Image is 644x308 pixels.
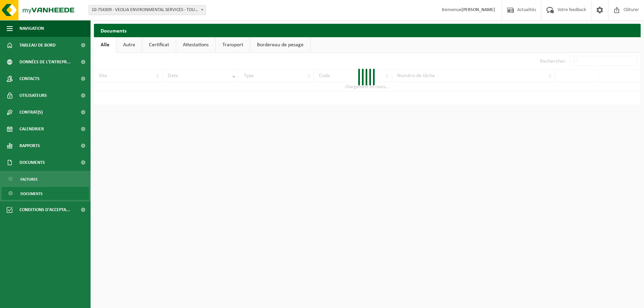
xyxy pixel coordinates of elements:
[20,173,38,186] span: Factures
[19,201,70,218] span: Conditions d'accepta...
[19,70,40,87] span: Contacts
[2,173,89,185] a: Factures
[20,187,43,200] span: Documents
[216,37,250,53] a: Transport
[19,54,71,70] span: Données de l'entrepr...
[462,7,495,12] strong: [PERSON_NAME]
[19,20,44,37] span: Navigation
[19,37,56,54] span: Tableau de bord
[94,24,641,37] h2: Documents
[19,137,40,154] span: Rapports
[250,37,310,53] a: Bordereau de pesage
[19,154,45,171] span: Documents
[19,121,44,137] span: Calendrier
[89,5,206,15] span: 10-754309 - VEOLIA ENVIRONMENTAL SERVICES - TOURNEÉ CAMION ALIMENTAIRE - 5140 SOMBREFFE, RUE DE L...
[19,104,43,121] span: Contrat(s)
[176,37,215,53] a: Attestations
[89,5,206,15] span: 10-754309 - VEOLIA ENVIRONMENTAL SERVICES - TOURNEÉ CAMION ALIMENTAIRE - 5140 SOMBREFFE, RUE DE L...
[116,37,142,53] a: Autre
[19,87,47,104] span: Utilisateurs
[94,37,116,53] a: Alle
[142,37,176,53] a: Certificat
[2,187,89,200] a: Documents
